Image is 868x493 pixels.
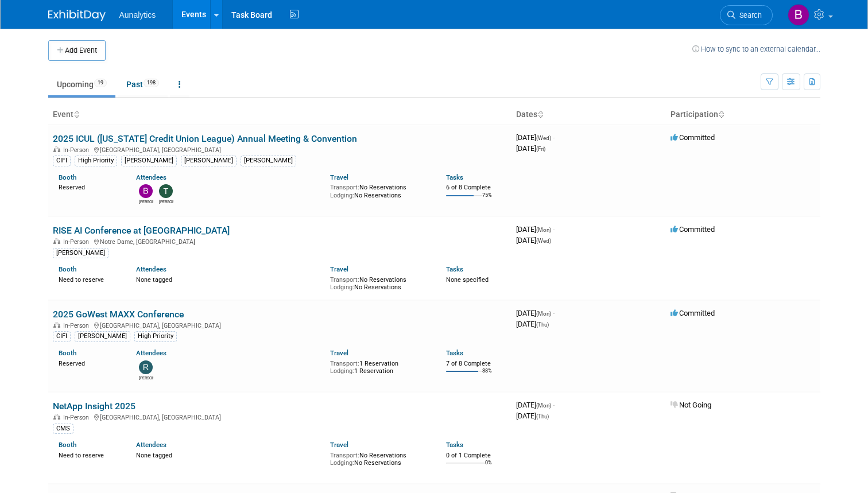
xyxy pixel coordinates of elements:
a: Attendees [136,441,166,449]
a: Travel [330,441,348,449]
span: Committed [671,225,715,234]
a: Tasks [446,441,463,449]
div: 6 of 8 Complete [446,184,506,192]
img: Brad Thien [139,184,153,198]
span: Lodging: [330,192,354,199]
img: Tim Killilea [159,184,173,198]
span: Lodging: [330,284,354,291]
img: ExhibitDay [48,10,106,21]
div: [PERSON_NAME] [181,156,237,166]
a: Sort by Start Date [537,110,543,119]
a: Sort by Participation Type [718,110,724,119]
button: Add Event [48,40,106,61]
div: Tim Killilea [159,198,173,205]
a: Search [720,5,773,25]
div: CIFI [53,156,71,166]
div: Brad Thien [139,198,153,205]
span: [DATE] [516,412,549,420]
th: Participation [666,105,820,125]
span: (Thu) [536,413,549,420]
a: Travel [330,173,348,181]
td: 75% [482,192,492,208]
a: Booth [59,265,76,273]
span: [DATE] [516,133,555,142]
div: [GEOGRAPHIC_DATA], [GEOGRAPHIC_DATA] [53,412,507,421]
div: None tagged [136,274,321,284]
span: - [553,401,555,409]
span: - [553,225,555,234]
a: 2025 GoWest MAXX Conference [53,309,184,320]
div: [GEOGRAPHIC_DATA], [GEOGRAPHIC_DATA] [53,320,507,329]
a: Tasks [446,173,463,181]
span: Lodging: [330,459,354,467]
th: Dates [511,105,666,125]
div: High Priority [75,156,117,166]
span: Transport: [330,184,359,191]
a: Upcoming19 [48,73,115,95]
div: Need to reserve [59,274,119,284]
div: [PERSON_NAME] [75,331,130,341]
img: Ryan Wilson [139,360,153,374]
span: [DATE] [516,144,545,153]
span: Aunalytics [119,10,156,20]
div: 0 of 1 Complete [446,452,506,460]
span: [DATE] [516,401,555,409]
img: In-Person Event [53,414,60,420]
a: Tasks [446,349,463,357]
span: In-Person [63,322,92,329]
a: Booth [59,441,76,449]
a: Attendees [136,265,166,273]
div: CIFI [53,331,71,341]
a: Booth [59,349,76,357]
div: Reserved [59,181,119,192]
div: Need to reserve [59,449,119,460]
span: Committed [671,309,715,317]
span: 198 [144,79,159,87]
a: Travel [330,265,348,273]
a: Attendees [136,349,166,357]
span: - [553,133,555,142]
span: In-Person [63,238,92,246]
a: Past198 [118,73,168,95]
div: No Reservations No Reservations [330,449,429,467]
div: CMS [53,424,73,434]
a: Booth [59,173,76,181]
a: 2025 ICUL ([US_STATE] Credit Union League) Annual Meeting & Convention [53,133,357,144]
img: In-Person Event [53,146,60,152]
span: [DATE] [516,236,551,244]
span: - [553,309,555,317]
div: 1 Reservation 1 Reservation [330,358,429,375]
th: Event [48,105,511,125]
span: (Thu) [536,321,549,328]
span: (Fri) [536,146,545,152]
span: 19 [94,79,107,87]
div: Notre Dame, [GEOGRAPHIC_DATA] [53,236,507,246]
div: Ryan Wilson [139,374,153,381]
div: No Reservations No Reservations [330,181,429,199]
img: In-Person Event [53,322,60,328]
span: Transport: [330,452,359,459]
span: [DATE] [516,309,555,317]
span: [DATE] [516,225,555,234]
span: Transport: [330,276,359,284]
img: In-Person Event [53,238,60,244]
div: [GEOGRAPHIC_DATA], [GEOGRAPHIC_DATA] [53,145,507,154]
a: NetApp Insight 2025 [53,401,135,412]
div: [PERSON_NAME] [53,248,108,258]
div: None tagged [136,449,321,460]
span: (Wed) [536,135,551,141]
span: Lodging: [330,367,354,375]
span: In-Person [63,146,92,154]
div: Reserved [59,358,119,368]
span: None specified [446,276,489,284]
span: (Mon) [536,310,551,317]
span: Committed [671,133,715,142]
span: Search [735,11,762,20]
a: Sort by Event Name [73,110,79,119]
div: [PERSON_NAME] [121,156,177,166]
div: [PERSON_NAME] [241,156,296,166]
span: (Mon) [536,402,551,409]
span: Not Going [671,401,711,409]
img: Bobby Taylor [788,4,809,26]
span: Transport: [330,360,359,367]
